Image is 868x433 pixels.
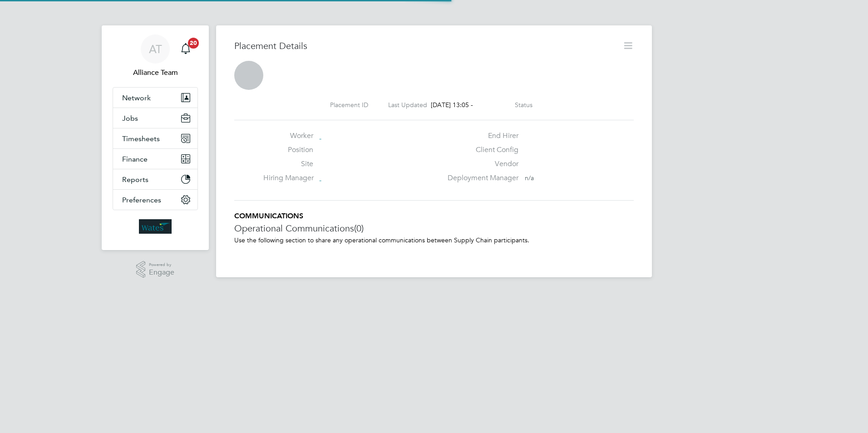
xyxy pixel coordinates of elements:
[330,101,368,109] label: Placement ID
[388,101,427,109] label: Last Updated
[263,173,313,183] label: Hiring Manager
[113,128,197,148] button: Timesheets
[122,196,161,204] span: Preferences
[102,25,209,250] nav: Main navigation
[113,67,198,78] span: Alliance Team
[122,93,151,102] span: Network
[122,114,138,123] span: Jobs
[113,108,197,128] button: Jobs
[525,174,534,182] span: n/a
[442,131,518,141] label: End Hirer
[113,169,197,189] button: Reports
[234,236,634,244] p: Use the following section to share any operational communications between Supply Chain participants.
[442,145,518,155] label: Client Config
[234,212,634,221] h5: COMMUNICATIONS
[113,88,197,108] button: Network
[149,43,162,55] span: AT
[515,101,533,109] label: Status
[177,34,195,64] a: 20
[263,159,313,169] label: Site
[113,219,198,234] a: Go to home page
[122,134,160,143] span: Timesheets
[122,175,148,184] span: Reports
[234,40,616,52] h3: Placement Details
[139,219,172,234] img: wates-logo-retina.png
[442,159,518,169] label: Vendor
[113,149,197,169] button: Finance
[188,38,199,49] span: 20
[113,34,198,78] a: ATAlliance Team
[263,145,313,155] label: Position
[431,101,473,109] span: [DATE] 13:05 -
[442,173,518,183] label: Deployment Manager
[122,155,148,163] span: Finance
[113,190,197,210] button: Preferences
[234,222,634,234] h3: Operational Communications
[136,261,175,278] a: Powered byEngage
[149,261,174,269] span: Powered by
[149,269,174,276] span: Engage
[263,131,313,141] label: Worker
[354,222,364,234] span: (0)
